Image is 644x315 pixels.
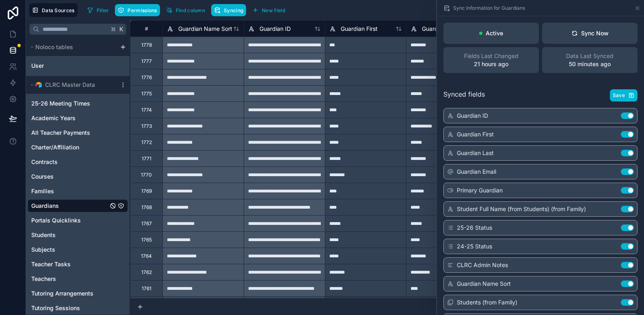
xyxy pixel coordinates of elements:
span: Teachers [31,275,56,283]
div: 1765 [141,237,152,243]
div: 25-26 Meeting Times [28,97,128,110]
span: Students [31,231,56,239]
div: Portals Quicklinks [28,214,128,227]
span: Data Last Synced [566,52,614,60]
span: Save [613,92,625,99]
div: Families [28,185,128,198]
div: 1762 [141,269,152,276]
span: Guardians [31,202,59,210]
span: Sync Information for Guardians [453,5,525,11]
span: Contracts [31,158,58,166]
div: Guardians [28,199,128,212]
div: Tutoring Arrangements [28,287,128,300]
span: Portals Quicklinks [31,216,81,224]
span: Syncing [224,7,243,13]
button: Airtable LogoCLRC Master Data [28,79,117,91]
span: User [31,62,44,70]
div: Teachers [28,272,128,285]
button: Filter [84,4,112,16]
span: Charter/Affiliation [31,143,79,151]
span: Families [31,187,54,195]
span: Guardian Name Sort [178,25,232,33]
div: Courses [28,170,128,183]
span: Synced fields [443,89,485,101]
span: Guardian Last [457,149,494,157]
a: Syncing [211,4,249,16]
span: Guardian ID [457,112,488,120]
button: Permissions [115,4,160,16]
span: Tutoring Arrangements [31,289,93,298]
span: Academic Years [31,114,76,122]
span: Guardian First [457,130,494,138]
div: 1772 [141,139,152,146]
span: Tutoring Sessions [31,304,80,312]
div: 1761 [142,285,151,292]
button: Data Sources [29,3,78,17]
span: Filter [97,7,109,13]
span: 25-26 Status [457,224,492,232]
div: User [28,59,128,72]
span: Guardian Email [457,168,496,176]
div: 1778 [141,42,152,48]
span: All Teacher Payments [31,129,90,137]
button: New field [249,4,288,16]
span: 25-26 Meeting Times [31,99,90,108]
button: Noloco tables [28,41,117,53]
div: 1773 [141,123,152,129]
p: 21 hours ago [474,60,508,68]
span: CLRC Master Data [45,81,95,89]
button: Find column [163,4,208,16]
span: Find column [176,7,205,13]
span: CLRC Admin Notes [457,261,508,269]
p: Active [486,29,503,37]
div: Tutoring Sessions [28,302,128,315]
div: 1777 [141,58,152,65]
div: 1771 [142,155,151,162]
div: Academic Years [28,112,128,125]
span: Fields Last Changed [464,52,519,60]
span: Primary Guardian [457,186,503,194]
div: 1764 [141,253,152,259]
button: Syncing [211,4,246,16]
img: Airtable Logo [35,82,42,88]
div: Students [28,229,128,242]
button: Sync Now [542,23,638,44]
span: Data Sources [42,7,75,13]
span: Noloco tables [35,43,73,51]
div: Sync Now [571,29,609,37]
div: 1775 [141,91,152,97]
div: 1770 [141,172,152,178]
span: Subjects [31,246,55,254]
div: 1768 [141,204,152,211]
span: Guardian First [341,25,378,33]
span: K [119,26,124,32]
div: 1776 [141,74,152,81]
div: Charter/Affiliation [28,141,128,154]
span: Teacher Tasks [31,260,71,268]
div: All Teacher Payments [28,126,128,139]
p: 50 minutes ago [569,60,611,68]
div: scrollable content [26,38,130,315]
button: Save [610,89,638,101]
div: # [136,26,156,32]
div: 1774 [141,107,152,113]
a: Permissions [115,4,163,16]
div: 1767 [141,220,152,227]
span: Guardian Name Sort [457,280,511,288]
span: Student Full Name (from Students) (from Family) [457,205,586,213]
span: Guardian ID [259,25,291,33]
div: Contracts [28,155,128,168]
span: Courses [31,173,54,181]
span: 24-25 Status [457,242,492,250]
span: New field [262,7,285,13]
span: Guardian Last [422,25,459,33]
span: Permissions [128,7,157,13]
span: Students (from Family) [457,298,517,306]
div: 1769 [141,188,152,194]
div: Subjects [28,243,128,256]
div: Teacher Tasks [28,258,128,271]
